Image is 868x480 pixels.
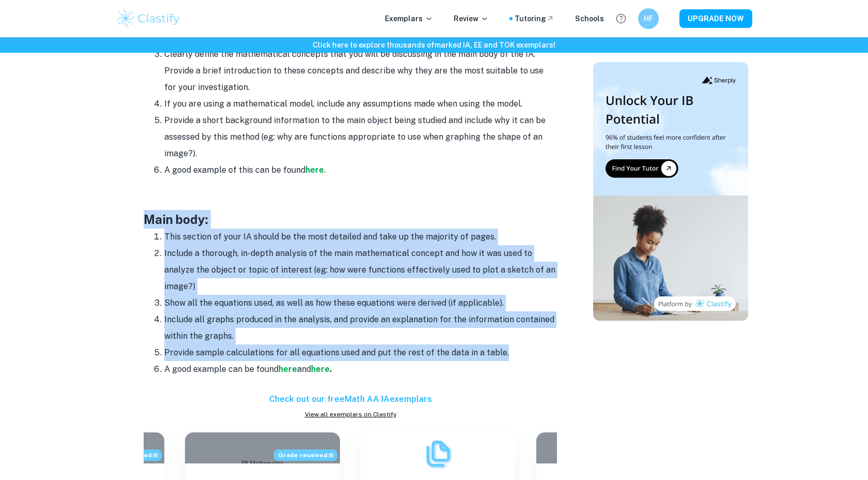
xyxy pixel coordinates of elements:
strong: . [330,364,332,374]
h6: Check out our free Math AA IA exemplars [144,393,557,406]
button: Help and Feedback [612,10,630,27]
a: Tutoring [515,13,554,24]
a: View all exemplars on Clastify [144,410,557,419]
h6: Click here to explore thousands of marked IA, EE and TOK exemplars ! [2,39,866,51]
img: Clastify logo [116,8,181,29]
p: Exemplars [385,13,433,24]
li: A good example of this can be found . [164,162,557,178]
li: A good example can be found and [164,361,557,378]
a: here [305,165,324,175]
a: Schools [575,13,604,24]
h6: HF [643,13,655,24]
img: Exemplars [423,438,454,469]
p: Review [454,13,489,24]
a: here [311,364,330,374]
li: Include a thorough, in-depth analysis of the main mathematical concept and how it was used to ana... [164,245,557,295]
li: If you are using a mathematical model, include any assumptions made when using the model. [164,96,557,112]
li: Clearly define the mathematical concepts that you will be discussing in the main body of the IA. ... [164,46,557,96]
img: Thumbnail [593,62,748,321]
li: Include all graphs produced in the analysis, and provide an explanation for the information conta... [164,311,557,344]
span: Grade received: 6 [274,449,337,461]
button: UPGRADE NOW [679,9,752,28]
li: This section of your IA should be the most detailed and take up the majority of pages. [164,229,557,245]
button: HF [638,8,659,29]
li: Provide sample calculations for all equations used and put the rest of the data in a table. [164,344,557,361]
li: Provide a short background information to the main object being studied and include why it can be... [164,112,557,162]
h3: Main body: [144,210,557,229]
li: Show all the equations used, as well as how these equations were derived (if applicable). [164,295,557,311]
a: here [278,364,297,374]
